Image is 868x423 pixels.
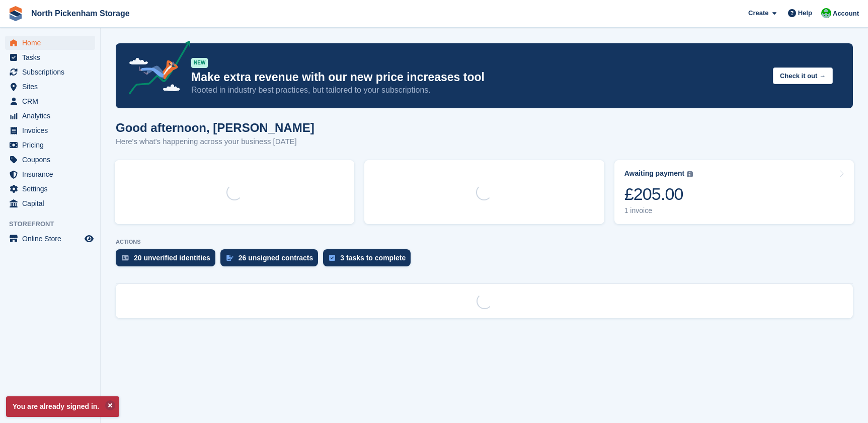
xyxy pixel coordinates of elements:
span: Help [798,8,812,18]
span: Sites [22,80,83,94]
span: Settings [22,182,83,196]
img: icon-info-grey-7440780725fd019a000dd9b08b2336e03edf1995a4989e88bcd33f0948082b44.svg [687,171,693,177]
a: menu [5,36,95,50]
a: menu [5,94,95,108]
img: stora-icon-8386f47178a22dfd0bd8f6a31ec36ba5ce8667c1dd55bd0f319d3a0aa187defe.svg [8,6,23,21]
h1: Good afternoon, [PERSON_NAME] [116,121,314,134]
img: task-75834270c22a3079a89374b754ae025e5fb1db73e45f91037f5363f120a921f8.svg [329,255,335,261]
span: Tasks [22,50,83,64]
span: Pricing [22,138,83,152]
a: menu [5,153,95,167]
a: 26 unsigned contracts [220,249,324,271]
a: menu [5,232,95,246]
div: 26 unsigned contracts [239,254,313,262]
a: menu [5,50,95,64]
p: ACTIONS [116,239,853,245]
a: menu [5,196,95,210]
div: 20 unverified identities [134,254,210,262]
a: menu [5,138,95,152]
div: NEW [191,58,208,68]
p: Here's what's happening across your business [DATE] [116,136,314,148]
span: Insurance [22,167,83,181]
a: North Pickenham Storage [27,5,134,22]
div: 3 tasks to complete [340,254,406,262]
a: menu [5,123,95,137]
a: menu [5,109,95,123]
div: 1 invoice [624,206,693,215]
img: price-adjustments-announcement-icon-8257ccfd72463d97f412b2fc003d46551f7dbcb40ab6d574587a9cd5c0d94... [120,41,191,98]
a: menu [5,80,95,94]
span: Coupons [22,153,83,167]
span: Invoices [22,123,83,137]
span: Capital [22,196,83,210]
span: Home [22,36,83,50]
a: Awaiting payment £205.00 1 invoice [614,160,854,224]
img: contract_signature_icon-13c848040528278c33f63329250d36e43548de30e8caae1d1a13099fd9432cc5.svg [226,255,233,261]
span: Online Store [22,232,83,246]
span: Create [748,8,768,18]
span: CRM [22,94,83,108]
span: Storefront [9,219,100,229]
span: Subscriptions [22,65,83,79]
a: menu [5,182,95,196]
a: menu [5,167,95,181]
span: Account [833,9,859,19]
a: menu [5,65,95,79]
img: verify_identity-adf6edd0f0f0b5bbfe63781bf79b02c33cf7c696d77639b501bdc392416b5a36.svg [122,255,129,261]
p: Make extra revenue with our new price increases tool [191,70,765,85]
a: Preview store [83,233,95,245]
a: 20 unverified identities [116,249,220,271]
img: Chris Gulliver [821,8,831,18]
p: Rooted in industry best practices, but tailored to your subscriptions. [191,85,765,96]
div: £205.00 [624,184,693,204]
a: 3 tasks to complete [323,249,416,271]
span: Analytics [22,109,83,123]
button: Check it out → [773,67,833,84]
div: Awaiting payment [624,169,685,178]
p: You are already signed in. [6,396,119,417]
